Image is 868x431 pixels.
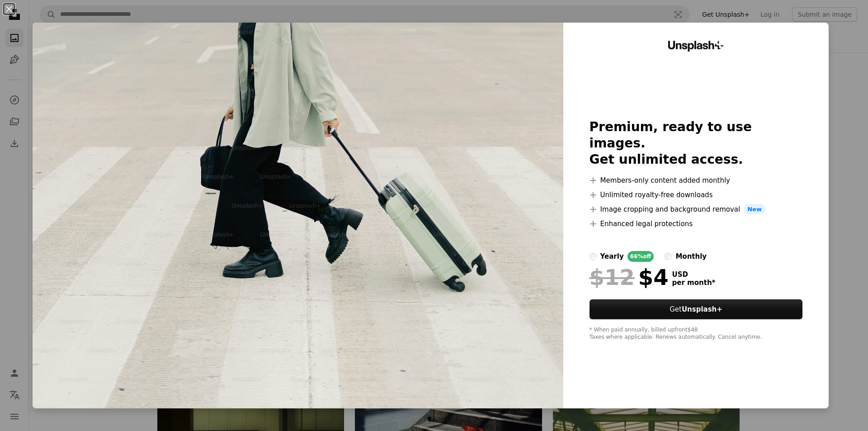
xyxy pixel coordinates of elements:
button: GetUnsplash+ [590,299,803,319]
div: * When paid annually, billed upfront $48 Taxes where applicable. Renews automatically. Cancel any... [590,327,803,341]
div: monthly [675,251,707,262]
div: yearly [600,251,624,262]
li: Unlimited royalty-free downloads [590,189,803,200]
span: New [744,204,765,215]
div: $4 [590,265,669,289]
div: 66% off [627,251,654,262]
strong: Unsplash+ [682,305,722,313]
span: $12 [590,265,635,289]
input: yearly66%off [590,253,597,260]
li: Enhanced legal protections [590,218,803,229]
h2: Premium, ready to use images. Get unlimited access. [590,119,803,168]
li: Members-only content added monthly [590,175,803,186]
li: Image cropping and background removal [590,204,803,215]
span: USD [672,270,716,279]
span: per month * [672,279,716,287]
input: monthly [665,253,672,260]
